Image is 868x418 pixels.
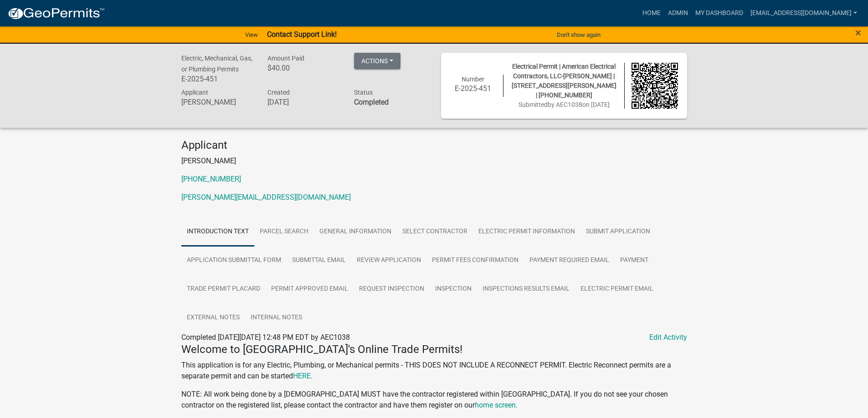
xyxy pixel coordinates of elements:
[267,30,337,39] strong: Contact Support Link!
[524,246,615,275] a: Payment Required Email
[181,55,252,73] span: Electric, Mechanical, Gas, or Plumbing Permits
[267,98,340,106] h6: [DATE]
[181,193,351,201] a: [PERSON_NAME][EMAIL_ADDRESS][DOMAIN_NAME]
[181,98,254,106] h6: [PERSON_NAME]
[351,246,426,275] a: Review Application
[293,372,313,380] a: HERE.
[181,360,687,382] p: This application is for any Electric, Plumbing, or Mechanical permits - THIS DOES NOT INCLUDE A R...
[512,63,616,99] span: Electrical Permit | American Electrical Contractors, LLC-[PERSON_NAME] | [STREET_ADDRESS][PERSON_...
[548,101,582,108] span: by AEC1038
[266,275,354,304] a: Permit Approved Email
[473,217,580,247] a: Electric Permit Information
[181,303,245,332] a: External Notes
[287,246,351,275] a: Submittal Email
[241,27,262,42] a: View
[181,139,687,152] h4: Applicant
[519,101,610,108] span: Submitted on [DATE]
[181,333,350,342] span: Completed [DATE][DATE] 12:48 PM EDT by AEC1038
[181,389,687,411] p: NOTE: All work being done by a [DEMOGRAPHIC_DATA] MUST have the contractor registered within [GEO...
[462,76,484,83] span: Number
[354,89,373,96] span: Status
[181,175,241,183] a: [PHONE_NUMBER]
[575,275,659,304] a: Electric Permit Email
[639,5,664,22] a: Home
[855,27,861,38] button: Close
[267,55,304,62] span: Amount Paid
[181,75,254,83] h6: E-2025-451
[354,98,389,106] strong: Completed
[267,64,340,72] h6: $40.00
[314,217,397,247] a: General Information
[430,275,477,304] a: Inspection
[245,303,308,332] a: Internal Notes
[580,217,656,247] a: Submit Application
[477,275,575,304] a: Inspections Results Email
[450,84,497,93] h6: E-2025-451
[181,156,687,166] p: [PERSON_NAME]
[267,89,290,96] span: Created
[181,246,287,275] a: Application Submittal Form
[181,343,687,356] h4: Welcome to [GEOGRAPHIC_DATA]'s Online Trade Permits!
[426,246,524,275] a: Permit Fees Confirmation
[181,275,266,304] a: Trade Permit Placard
[747,5,861,22] a: [EMAIL_ADDRESS][DOMAIN_NAME]
[354,53,401,69] button: Actions
[354,275,430,304] a: Request Inspection
[649,332,687,343] a: Edit Activity
[553,27,604,42] button: Don't show again
[664,5,692,22] a: Admin
[615,246,654,275] a: Payment
[181,217,254,247] a: Introduction Text
[254,217,314,247] a: Parcel search
[632,63,678,109] img: QR code
[475,401,518,409] a: home screen.
[181,89,208,96] span: Applicant
[397,217,473,247] a: Select Contractor
[692,5,747,22] a: My Dashboard
[855,26,861,39] span: ×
